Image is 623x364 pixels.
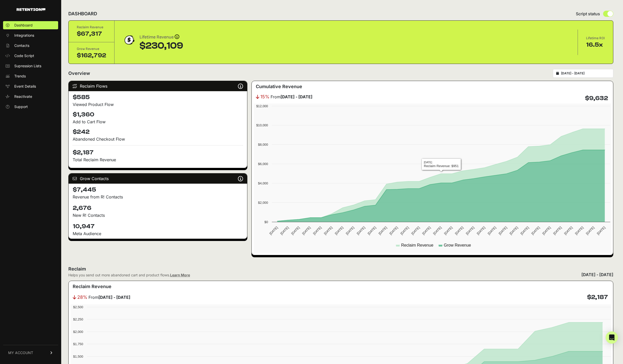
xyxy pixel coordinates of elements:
[541,226,551,236] text: [DATE]
[586,41,605,49] div: 16.5x
[73,136,243,142] div: Abandoned Checkout Flow
[73,157,243,163] p: Total Reclaim Revenue
[3,21,58,29] a: Dashboard
[77,46,106,51] div: Grow Revenue
[73,222,243,231] h4: 10,947
[77,25,106,30] div: Reclaim Revenue
[8,350,33,355] span: MY ACCOUNT
[410,226,420,236] text: [DATE]
[586,36,605,41] div: Lifetime ROI
[68,10,97,17] h2: DASHBOARD
[476,226,486,236] text: [DATE]
[77,294,87,301] span: 28%
[258,201,268,205] text: $2,000
[14,84,36,89] span: Event Details
[98,295,130,300] strong: [DATE] - [DATE]
[69,173,247,184] div: Grow Contacts
[3,52,58,60] a: Code Script
[139,41,183,51] div: $230,109
[606,331,618,344] div: Open Intercom Messenger
[68,265,190,273] h2: Reclaim
[256,104,268,108] text: $12,000
[378,226,388,236] text: [DATE]
[585,226,595,236] text: [DATE]
[487,226,497,236] text: [DATE]
[139,34,183,41] div: Lifetime Revenue
[73,231,243,237] div: Meta Audience
[14,43,29,48] span: Contacts
[14,74,26,79] span: Trends
[443,226,453,236] text: [DATE]
[444,243,471,247] text: Grow Revenue
[73,119,243,125] div: Add to Cart Flow
[3,345,58,360] a: MY ACCOUNT
[3,72,58,80] a: Trends
[14,63,41,69] span: Supression Lists
[73,355,83,358] text: $1,500
[14,23,33,28] span: Dashboard
[73,128,243,136] h4: $242
[269,226,278,236] text: [DATE]
[465,226,475,236] text: [DATE]
[596,226,606,236] text: [DATE]
[14,94,32,99] span: Reactivate
[260,93,270,100] span: 15%
[258,181,268,185] text: $4,000
[367,226,377,236] text: [DATE]
[3,62,58,70] a: Supression Lists
[3,92,58,101] a: Reactivate
[301,226,311,236] text: [DATE]
[552,226,562,236] text: [DATE]
[73,317,83,321] text: $2,250
[73,342,83,346] text: $1,750
[73,111,243,119] h4: $1,360
[73,145,243,157] h4: $2,187
[14,53,34,58] span: Code Script
[421,226,431,236] text: [DATE]
[271,94,312,100] span: From
[17,8,45,11] img: Retention.com
[68,70,90,77] h2: Overview
[530,226,540,236] text: [DATE]
[73,330,83,334] text: $2,000
[279,226,289,236] text: [DATE]
[73,212,243,218] p: New R! Contacts
[389,226,399,236] text: [DATE]
[356,226,366,236] text: [DATE]
[312,226,322,236] text: [DATE]
[73,283,111,290] h3: Reclaim Revenue
[401,243,433,247] text: Reclaim Revenue
[69,81,247,91] div: Reclaim Flows
[563,226,573,236] text: [DATE]
[88,294,130,300] span: From
[14,104,28,109] span: Support
[454,226,464,236] text: [DATE]
[73,186,243,194] h4: $7,445
[519,226,529,236] text: [DATE]
[170,273,190,277] a: Learn More
[432,226,442,236] text: [DATE]
[3,42,58,50] a: Contacts
[256,83,302,90] h3: Cumulative Revenue
[73,204,243,212] h4: 2,676
[281,94,312,99] strong: [DATE] - [DATE]
[258,162,268,166] text: $6,000
[574,226,584,236] text: [DATE]
[581,272,613,278] div: [DATE] - [DATE]
[576,11,600,17] span: Script status
[334,226,344,236] text: [DATE]
[68,273,190,278] div: Helps you send out more abandoned cart and product flows.
[3,82,58,90] a: Event Details
[3,31,58,39] a: Integrations
[256,123,268,127] text: $10,000
[3,103,58,111] a: Support
[400,226,410,236] text: [DATE]
[73,194,243,200] p: Revenue from R! Contacts
[73,93,243,101] h4: $585
[73,101,243,107] div: Viewed Product Flow
[264,220,268,224] text: $0
[77,30,106,38] div: $67,317
[509,226,519,236] text: [DATE]
[345,226,355,236] text: [DATE]
[77,51,106,60] div: $162,792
